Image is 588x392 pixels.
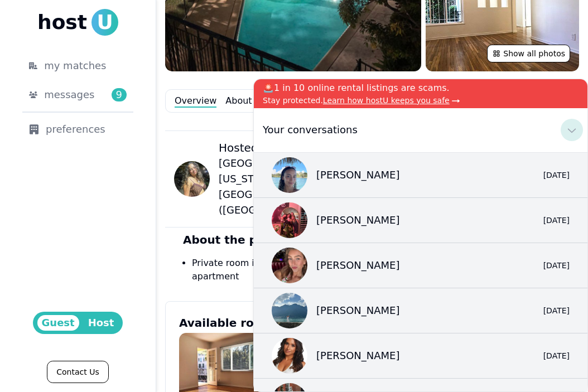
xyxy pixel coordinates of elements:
a: hostU [37,9,118,36]
img: Maile Smith avatar [174,161,210,197]
p: [PERSON_NAME] [316,348,400,364]
img: Sarah Fetterman avatar [272,248,307,283]
p: [PERSON_NAME] [316,303,400,318]
span: Host [84,315,119,331]
a: About the place [225,94,296,108]
div: preferences [29,122,127,137]
a: preferences [11,117,144,142]
p: [PERSON_NAME] [316,258,400,273]
img: Alice Montgomery avatar [272,202,307,238]
img: Jennifer Arantes avatar [272,338,307,374]
p: [GEOGRAPHIC_DATA][US_STATE], [GEOGRAPHIC_DATA] ([GEOGRAPHIC_DATA]) ‘ 27 [219,156,368,218]
div: [DATE] [534,260,570,271]
p: [PERSON_NAME] [316,212,400,228]
a: messages9 [11,83,144,107]
div: Your conversations [258,122,358,138]
div: [DATE] [534,305,570,316]
p: Stay protected. [263,95,579,106]
li: Private room in a 3 bedroom, 2 bathroom apartment [192,257,377,283]
p: About the place: [165,232,377,248]
span: U [91,9,118,36]
div: [DATE] [534,215,570,226]
span: 9 [112,88,127,101]
span: my matches [44,58,106,74]
span: Learn how hostU keeps you safe [323,96,450,105]
div: [DATE] [534,170,570,181]
img: Roni Nissim avatar [272,293,307,328]
span: Guest [37,315,79,331]
a: Contact Us [47,361,108,383]
span: messages [44,87,94,103]
button: Show all photos [487,45,570,62]
a: Overview [175,94,216,108]
h3: Available rooms: [179,315,363,333]
p: 🚨1 in 10 online rental listings are scams. [263,81,579,95]
img: Kelly McFarlane avatar [272,157,307,193]
p: Hosted by Maile [219,140,368,156]
div: [DATE] [534,350,570,361]
span: host [37,11,87,33]
p: [PERSON_NAME] [316,167,400,183]
a: my matches [11,54,144,78]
